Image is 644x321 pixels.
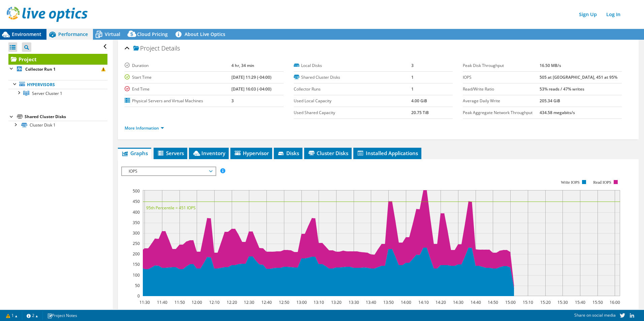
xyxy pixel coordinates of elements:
[463,109,540,116] label: Peak Aggregate Network Throughput
[22,311,43,320] a: 2
[418,299,428,305] text: 14:10
[7,7,88,22] img: live_optics_svg.svg
[561,180,580,185] text: Write IOPS
[592,299,603,305] text: 15:50
[105,31,120,37] span: Virtual
[146,205,196,211] text: 95th Percentile = 451 IOPS
[231,74,271,80] b: [DATE] 11:29 (-04:00)
[231,86,271,92] b: [DATE] 16:03 (-04:00)
[12,31,41,37] span: Environment
[463,74,540,81] label: IOPS
[540,110,575,115] b: 434.58 megabits/s
[435,299,446,305] text: 14:20
[157,299,167,305] text: 11:40
[313,299,324,305] text: 13:10
[411,74,414,80] b: 1
[294,62,411,69] label: Local Disks
[192,150,225,156] span: Inventory
[294,109,411,116] label: Used Shared Capacity
[125,125,164,131] a: More Information
[470,299,481,305] text: 14:40
[308,150,348,156] span: Cluster Disks
[25,113,107,121] div: Shared Cluster Disks
[505,299,515,305] text: 15:00
[191,299,202,305] text: 12:00
[125,86,231,93] label: End Time
[226,299,237,305] text: 12:20
[133,188,140,194] text: 500
[331,299,341,305] text: 13:20
[133,241,140,246] text: 250
[463,86,540,93] label: Read/Write Ratio
[161,44,180,52] span: Details
[133,230,140,236] text: 300
[294,74,411,81] label: Shared Cluster Disks
[365,299,376,305] text: 13:40
[411,110,429,115] b: 20.75 TiB
[296,299,307,305] text: 13:00
[121,150,148,156] span: Graphs
[125,98,231,104] label: Physical Servers and Virtual Machines
[348,299,359,305] text: 13:30
[133,261,140,267] text: 150
[139,299,150,305] text: 11:30
[231,98,234,104] b: 3
[463,98,540,104] label: Average Daily Write
[25,66,56,72] b: Collector Run 1
[174,299,185,305] text: 11:50
[277,150,299,156] span: Disks
[411,63,414,68] b: 3
[135,283,140,288] text: 50
[137,31,168,37] span: Cloud Pricing
[1,311,22,320] a: 1
[522,299,533,305] text: 15:10
[32,91,62,96] span: Server Cluster 1
[8,65,107,73] a: Collector Run 1
[575,299,585,305] text: 15:40
[261,299,271,305] text: 12:40
[133,45,160,52] span: Project
[231,63,254,68] b: 4 hr, 34 min
[294,86,411,93] label: Collector Runs
[357,150,418,156] span: Installed Applications
[540,74,617,80] b: 505 at [GEOGRAPHIC_DATA], 451 at 95%
[411,98,427,104] b: 4.00 GiB
[294,98,411,104] label: Used Local Capacity
[540,86,584,92] b: 53% reads / 47% writes
[8,89,107,98] a: Server Cluster 1
[8,80,107,89] a: Hypervisors
[244,299,254,305] text: 12:30
[58,31,88,37] span: Performance
[234,150,269,156] span: Hypervisor
[125,74,231,81] label: Start Time
[173,29,230,40] a: About Live Optics
[133,199,140,204] text: 450
[209,299,219,305] text: 12:10
[8,121,107,130] a: Cluster Disk 1
[137,293,140,299] text: 0
[125,167,212,175] span: IOPS
[540,98,560,104] b: 205.34 GiB
[603,9,624,19] a: Log In
[540,63,561,68] b: 16.50 MB/s
[125,62,231,69] label: Duration
[279,299,289,305] text: 12:50
[463,62,540,69] label: Peak Disk Throughput
[383,299,393,305] text: 13:50
[593,180,611,185] text: Read IOPS
[133,251,140,257] text: 200
[609,299,620,305] text: 16:00
[453,299,463,305] text: 14:30
[540,299,550,305] text: 15:20
[574,312,616,318] span: Share on social media
[157,150,184,156] span: Servers
[487,299,498,305] text: 14:50
[8,54,107,65] a: Project
[133,220,140,225] text: 350
[42,311,82,320] a: Project Notes
[133,209,140,215] text: 400
[400,299,411,305] text: 14:00
[411,86,414,92] b: 1
[576,9,600,19] a: Sign Up
[557,299,568,305] text: 15:30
